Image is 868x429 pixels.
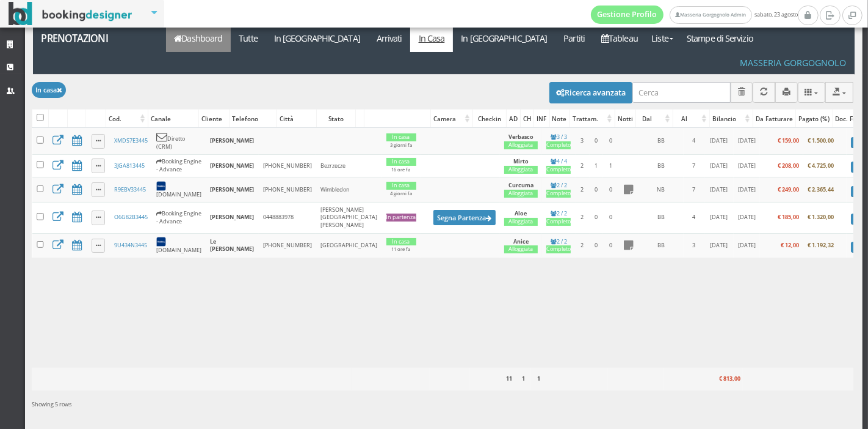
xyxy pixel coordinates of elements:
[210,213,254,221] b: [PERSON_NAME]
[316,203,382,233] td: [PERSON_NAME][GEOGRAPHIC_DATA][PERSON_NAME]
[152,154,206,177] td: Booking Engine - Advance
[508,181,533,189] b: Curcuma
[114,185,146,193] a: R9EBV33445
[317,110,355,127] div: Stato
[778,213,799,221] b: € 185,00
[576,233,590,258] td: 2
[230,110,277,127] div: Telefono
[546,181,571,198] a: 2 / 2Completo
[368,24,410,52] a: Arrivati
[684,128,704,154] td: 4
[156,237,166,247] img: 7STAjs-WNfZHmYllyLag4gdhmHm8JrbmzVrznejwAeLEbpu0yDt-GlJaDipzXAZBN18=w300
[156,181,166,191] img: 7STAjs-WNfZHmYllyLag4gdhmHm8JrbmzVrznejwAeLEbpu0yDt-GlJaDipzXAZBN18=w300
[808,241,834,249] b: € 1.192,32
[603,233,618,258] td: 0
[152,128,206,154] td: Diretto (CRM)
[386,182,416,190] div: In casa
[410,24,453,52] a: In Casa
[259,177,316,203] td: [PHONE_NUMBER]
[734,177,760,203] td: [DATE]
[638,128,684,154] td: BB
[550,110,570,127] div: Note
[523,375,526,382] b: 1
[504,218,538,226] div: Alloggiata
[704,233,734,258] td: [DATE]
[591,6,798,24] span: sabato, 23 agosto
[636,110,673,127] div: Dal
[590,233,603,258] td: 0
[684,154,704,177] td: 7
[259,203,316,233] td: 0448883978
[433,210,496,225] button: Segna Partenza
[603,203,618,233] td: 0
[704,154,734,177] td: [DATE]
[576,203,590,233] td: 2
[710,110,753,127] div: Bilancio
[778,162,799,170] b: € 208,00
[546,157,571,174] a: 4 / 4Completo
[734,154,760,177] td: [DATE]
[316,154,382,177] td: Bezrzecze
[808,185,834,193] b: € 2.365,44
[808,162,834,170] b: € 4.725,00
[684,203,704,233] td: 4
[507,375,513,382] b: 11
[504,166,538,174] div: Alloggiata
[570,110,615,127] div: Trattam.
[231,24,266,52] a: Tutte
[392,166,411,173] small: 16 ore fa
[734,128,760,154] td: [DATE]
[166,24,231,52] a: Dashboard
[210,136,254,144] b: [PERSON_NAME]
[590,154,603,177] td: 1
[521,110,534,127] div: CH
[684,233,704,258] td: 3
[33,24,159,52] a: Prenotazioni
[734,233,760,258] td: [DATE]
[684,177,704,203] td: 7
[199,110,229,127] div: Cliente
[114,241,147,249] a: 9U434N3445
[507,110,520,127] div: AD
[504,245,538,253] div: Alloggiata
[603,177,618,203] td: 0
[386,133,416,141] div: In casa
[753,110,795,127] div: Da Fatturare
[9,2,132,26] img: BookingDesigner.com
[734,203,760,233] td: [DATE]
[277,110,316,127] div: Città
[778,185,799,193] b: € 249,00
[781,241,799,249] b: € 12,00
[546,166,571,174] div: Completo
[513,157,529,165] b: Mirto
[576,128,590,154] td: 3
[32,400,71,408] span: Showing 5 rows
[679,24,762,52] a: Stampe di Servizio
[504,190,538,198] div: Alloggiata
[508,133,533,141] b: Verbasco
[32,82,66,97] button: In casa
[392,246,411,252] small: 11 ore fa
[513,237,529,245] b: Anice
[590,177,603,203] td: 0
[504,141,538,149] div: Alloggiata
[704,203,734,233] td: [DATE]
[546,209,571,226] a: 2 / 2Completo
[546,141,571,149] div: Completo
[546,133,571,149] a: 3 / 3Completo
[453,24,555,52] a: In [GEOGRAPHIC_DATA]
[316,233,382,258] td: [GEOGRAPHIC_DATA]
[549,82,632,103] button: Ricerca avanzata
[266,24,368,52] a: In [GEOGRAPHIC_DATA]
[700,371,743,387] div: € 813,00
[152,177,206,203] td: [DOMAIN_NAME]
[316,177,382,203] td: Wimbledon
[114,213,148,221] a: O6G82B3445
[390,190,412,196] small: 4 giorni fa
[825,82,853,102] button: Export
[390,142,412,148] small: 3 giorni fa
[114,162,145,170] a: 3JGA813445
[114,136,148,144] a: XMDS7E3445
[704,177,734,203] td: [DATE]
[259,233,316,258] td: [PHONE_NUMBER]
